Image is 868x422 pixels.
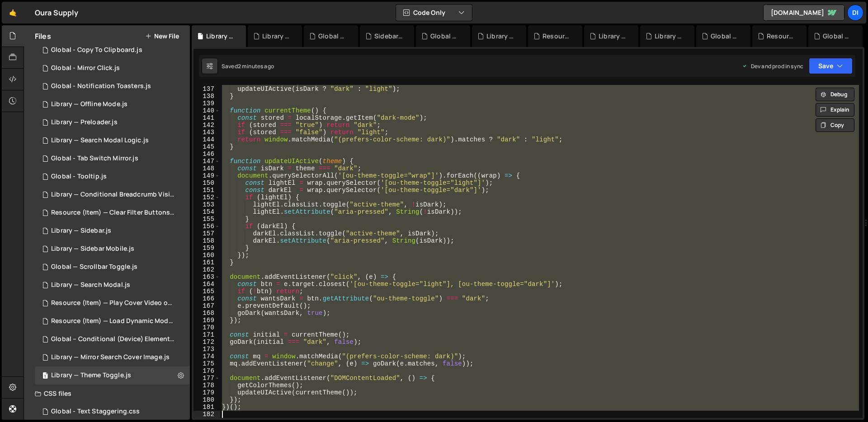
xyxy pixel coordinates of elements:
div: Resource (Item) — Play Cover Video on Hover.js [51,299,176,307]
button: Save [809,58,853,74]
div: Global — Scrollbar Toggle.js [51,263,137,271]
h2: Files [35,31,51,41]
div: Library — Offline Mode.js [655,32,684,41]
div: 149 [193,172,220,179]
div: 138 [193,93,220,100]
div: 14937/44593.js [35,240,190,258]
div: 182 [193,411,220,418]
div: 14937/44586.js [35,95,190,113]
button: Debug [816,88,854,101]
div: 2 minutes ago [238,62,274,70]
div: 172 [193,338,220,346]
div: Resource (Page) — Rich Text Highlight Pill.js [542,32,571,41]
div: Global - Notification Toasters.js [51,82,151,90]
div: 146 [193,150,220,158]
div: 14937/44471.js [35,59,190,77]
div: 179 [193,389,220,396]
div: 178 [193,382,220,389]
div: Dev and prod in sync [742,62,803,70]
div: Library — Preloader.js [51,118,118,127]
div: CSS files [24,384,190,403]
div: 14937/44933.css [35,403,190,421]
div: Global – Conditional (Device) Element Visibility.js [51,335,176,343]
div: 141 [193,114,220,122]
div: 14937/43376.js [35,204,193,222]
div: Sidebar — UI States & Interactions.css [374,32,403,41]
div: 14937/44562.js [35,168,190,186]
div: Global - Copy To Clipboard.js [823,32,852,41]
div: 14937/38911.js [35,348,190,366]
div: 14937/43958.js [35,113,190,131]
div: Global - Mirror Click.js [51,64,120,72]
a: [DOMAIN_NAME] [763,5,844,21]
span: 1 [42,373,48,380]
div: 148 [193,165,220,172]
div: 163 [193,273,220,281]
div: Saved [222,62,274,70]
div: 14937/44851.js [35,131,190,150]
div: 14937/38901.js [35,294,193,312]
div: Library — Sidebar Mobile.js [599,32,627,41]
div: 140 [193,107,220,114]
div: 156 [193,223,220,230]
div: 14937/44585.js [35,77,190,95]
div: 154 [193,208,220,216]
div: 142 [193,122,220,129]
div: Library — Mirror Search Cover Image.js [51,353,170,361]
div: 181 [193,403,220,411]
div: 151 [193,187,220,194]
div: Library — Theme Toggle.js [51,371,131,380]
div: Resource (Item) — Load Dynamic Modal (AJAX).js [51,317,176,325]
div: 147 [193,158,220,165]
button: Explain [816,103,854,117]
div: Global - Tab Switch Mirror.js [51,155,138,163]
div: 14937/38913.js [35,276,190,294]
div: 14937/38910.js [35,312,193,330]
button: Code Only [396,5,472,21]
a: Di [847,5,863,21]
div: 145 [193,143,220,150]
div: 175 [193,360,220,367]
div: 150 [193,179,220,187]
div: 167 [193,302,220,309]
div: Resource (Item) — Clear Filter Buttons.js [51,209,176,217]
a: 🤙 [2,2,24,23]
button: New File [145,33,179,40]
div: 155 [193,216,220,223]
div: Library — Theme Toggle.js [206,32,235,41]
div: Global - Tab Switch Mirror.js [318,32,347,41]
div: 14937/38915.js [35,330,193,348]
div: 139 [193,100,220,107]
div: 14937/44170.js [35,186,193,204]
div: 14937/39947.js [35,258,190,276]
div: 14937/45379.js [35,366,190,384]
div: 162 [193,266,220,273]
div: 158 [193,237,220,244]
div: 14937/45352.js [35,222,190,240]
div: Library — Search Modal.js [51,281,130,289]
div: 143 [193,129,220,136]
div: Global - Copy To Clipboard.js [51,46,142,54]
div: 174 [193,353,220,360]
div: 176 [193,367,220,375]
div: 170 [193,324,220,331]
div: 14937/44582.js [35,41,190,59]
div: 161 [193,259,220,266]
div: Library — Conditional Breadcrumb Visibility.js [51,191,176,199]
div: Library — Sidebar.js [51,227,111,235]
button: Copy [816,118,854,132]
div: 177 [193,375,220,382]
div: 160 [193,252,220,259]
div: Global - Text Staggering.css [51,408,140,416]
div: 169 [193,317,220,324]
div: Oura Supply [35,7,78,18]
div: 171 [193,331,220,338]
div: Global - Text Staggering.css [430,32,459,41]
div: Global - Tooltip.js [51,173,107,181]
div: 166 [193,295,220,302]
div: Library — Search Modal Logic.js [51,136,149,145]
div: Global - Notification Toasters.js [711,32,740,41]
div: 180 [193,396,220,403]
div: 152 [193,194,220,201]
